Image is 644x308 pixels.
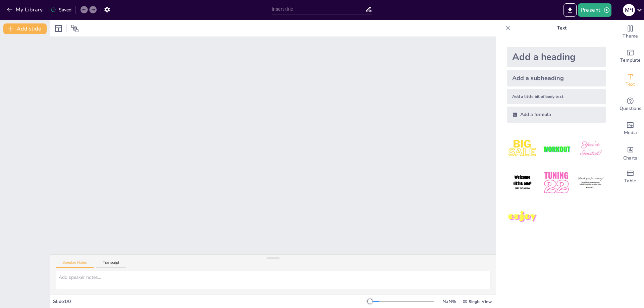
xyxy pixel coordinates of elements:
[53,23,64,34] div: Layout
[575,133,606,165] img: 3.jpeg
[617,44,644,68] div: Add ready made slides
[623,3,635,17] button: М Ч
[617,93,644,117] div: Get real-time input from your audience
[617,141,644,165] div: Add charts and graphs
[620,105,641,112] span: Questions
[514,20,610,36] p: Text
[624,129,637,136] span: Media
[623,4,635,16] div: М Ч
[272,4,365,14] input: Insert title
[507,133,538,165] img: 1.jpeg
[53,298,370,305] div: Slide 1 / 0
[96,260,126,268] button: Transcript
[575,167,606,198] img: 6.jpeg
[541,133,572,165] img: 2.jpeg
[617,117,644,141] div: Add images, graphics, shapes or video
[56,260,94,268] button: Speaker Notes
[71,24,79,33] span: Position
[620,57,641,64] span: Template
[541,167,572,198] img: 5.jpeg
[617,20,644,44] div: Change the overall theme
[617,165,644,189] div: Add a table
[469,299,492,304] span: Single View
[507,201,538,233] img: 7.jpeg
[507,47,606,67] div: Add a heading
[624,177,636,185] span: Table
[617,68,644,93] div: Add text boxes
[3,23,47,34] button: Add slide
[507,70,606,86] div: Add a subheading
[441,298,457,305] div: NaN %
[507,89,606,104] div: Add a little bit of body text
[507,167,538,198] img: 4.jpeg
[563,3,577,17] button: Export to PowerPoint
[578,3,611,17] button: Present
[5,4,46,15] button: My Library
[507,107,606,123] div: Add a formula
[626,81,635,88] span: Text
[623,33,638,40] span: Theme
[623,155,637,162] span: Charts
[51,7,71,13] div: Saved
